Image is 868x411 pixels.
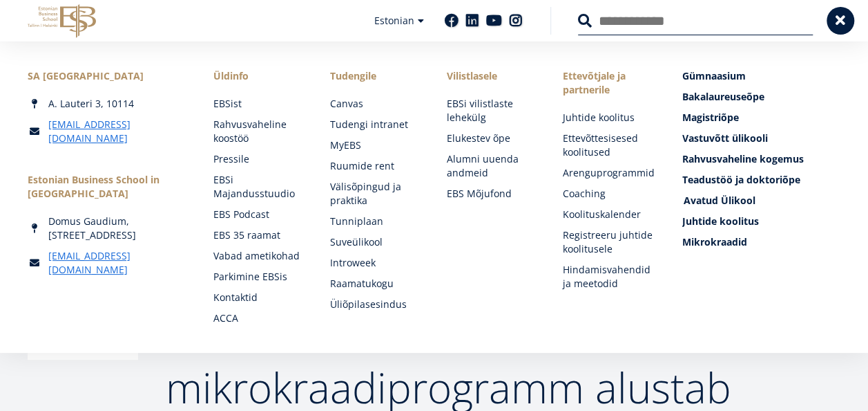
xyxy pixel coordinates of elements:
[28,214,186,242] div: Domus Gaudium, [STREET_ADDRESS]
[330,256,419,270] a: Introweek
[446,97,535,125] a: EBSi vilistlaste lehekülg
[330,118,419,131] a: Tudengi intranet
[682,235,747,248] span: Mikrokraadid
[684,194,755,207] span: Avatud Ülikool
[563,166,655,180] a: Arenguprogrammid
[213,208,302,221] a: EBS Podcast
[213,173,302,201] a: EBSi Majandusstuudio
[682,173,840,187] a: Teadustöö ja doktoriõpe
[682,152,804,165] span: Rahvusvaheline kogemus
[563,263,655,291] a: Hindamisvahendid ja meetodid
[330,97,419,111] a: Canvas
[48,118,186,145] a: [EMAIL_ADDRESS][DOMAIN_NAME]
[213,97,302,111] a: EBSist
[330,214,419,228] a: Tunniplaan
[682,131,840,145] a: Vastuvõtt ülikooli
[330,69,419,83] a: Tudengile
[563,228,655,256] a: Registreeru juhtide koolitusele
[682,90,840,104] a: Bakalaureuseõpe
[563,187,655,201] a: Coaching
[213,152,302,166] a: Pressile
[563,131,655,159] a: Ettevõttesisesed koolitused
[682,235,840,249] a: Mikrokraadid
[213,69,302,83] span: Üldinfo
[563,69,655,97] span: Ettevõtjale ja partnerile
[48,249,186,277] a: [EMAIL_ADDRESS][DOMAIN_NAME]
[28,173,186,201] div: Estonian Business School in [GEOGRAPHIC_DATA]
[213,291,302,304] a: Kontaktid
[330,159,419,173] a: Ruumide rent
[213,270,302,284] a: Parkimine EBSis
[682,131,768,145] span: Vastuvõtt ülikooli
[446,69,535,83] span: Vilistlasele
[486,14,502,28] a: Youtube
[682,69,746,82] span: Gümnaasium
[213,249,302,263] a: Vabad ametikohad
[682,173,800,186] span: Teadustöö ja doktoriõpe
[213,118,302,145] a: Rahvusvaheline koostöö
[682,152,840,166] a: Rahvusvaheline kogemus
[682,111,739,124] span: Magistriõpe
[330,277,419,291] a: Raamatukogu
[213,311,302,325] a: ACCA
[563,208,655,221] a: Koolituskalender
[563,111,655,125] a: Juhtide koolitus
[213,228,302,242] a: EBS 35 raamat
[682,90,764,103] span: Bakalaureuseõpe
[446,152,535,180] a: Alumni uuenda andmeid
[509,14,523,28] a: Instagram
[330,298,419,311] a: Üliõpilasesindus
[684,194,842,208] a: Avatud Ülikool
[330,235,419,249] a: Suveülikool
[28,69,186,83] div: SA [GEOGRAPHIC_DATA]
[446,187,535,201] a: EBS Mõjufond
[330,180,419,208] a: Välisõpingud ja praktika
[28,97,186,111] div: A. Lauteri 3, 10114
[330,138,419,152] a: MyEBS
[682,214,759,228] span: Juhtide koolitus
[446,131,535,145] a: Elukestev õpe
[465,14,479,28] a: Linkedin
[682,111,840,125] a: Magistriõpe
[682,214,840,228] a: Juhtide koolitus
[445,14,459,28] a: Facebook
[682,69,840,83] a: Gümnaasium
